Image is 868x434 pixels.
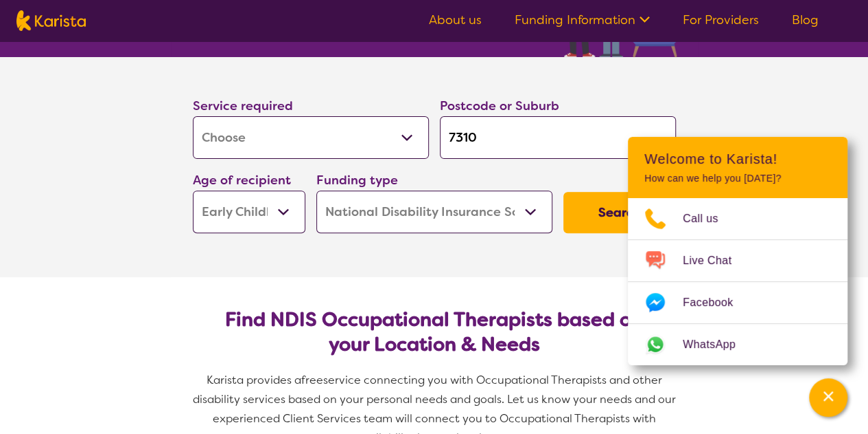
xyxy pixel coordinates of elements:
span: WhatsApp [683,334,752,355]
label: Postcode or Suburb [440,98,559,114]
label: Funding type [316,172,398,188]
a: About us [429,12,482,28]
h2: Find NDIS Occupational Therapists based on your Location & Needs [204,307,665,357]
div: Channel Menu [628,137,847,365]
label: Service required [193,98,293,114]
label: Age of recipient [193,172,291,188]
a: Blog [792,12,819,28]
a: Web link opens in a new tab. [628,324,847,365]
a: For Providers [683,12,759,28]
p: How can we help you [DATE]? [644,173,831,184]
ul: Choose channel [628,198,847,365]
h2: Welcome to Karista! [644,151,831,167]
a: Funding Information [515,12,650,28]
button: Search [563,192,676,233]
span: Facebook [683,292,749,313]
span: free [301,373,323,387]
span: Karista provides a [207,373,301,387]
button: Channel Menu [809,378,847,417]
img: Karista logo [16,10,86,31]
span: Live Chat [683,250,748,271]
input: Type [440,116,676,159]
span: Call us [683,208,735,229]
